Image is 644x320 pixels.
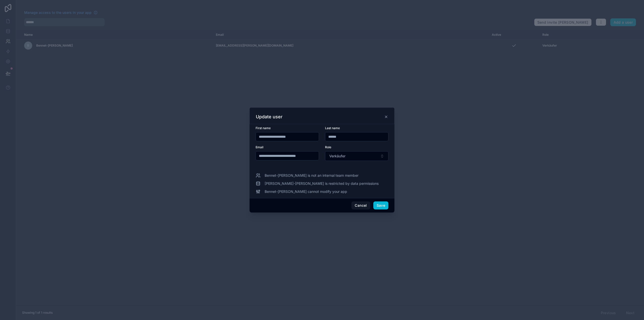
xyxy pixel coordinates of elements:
[265,189,347,194] span: Bennet-[PERSON_NAME] cannot modify your app
[256,114,283,120] h3: Update user
[325,126,340,130] span: Last name
[325,151,388,161] button: Select Button
[329,154,345,159] span: Verkäufer
[351,201,370,209] button: Cancel
[265,173,358,178] span: Bennet-[PERSON_NAME] is not an internal team member
[373,201,388,209] button: Save
[325,145,331,149] span: Role
[256,145,263,149] span: Email
[265,181,379,186] span: [PERSON_NAME]-[PERSON_NAME] is restricted by data permissions
[256,126,271,130] span: First name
